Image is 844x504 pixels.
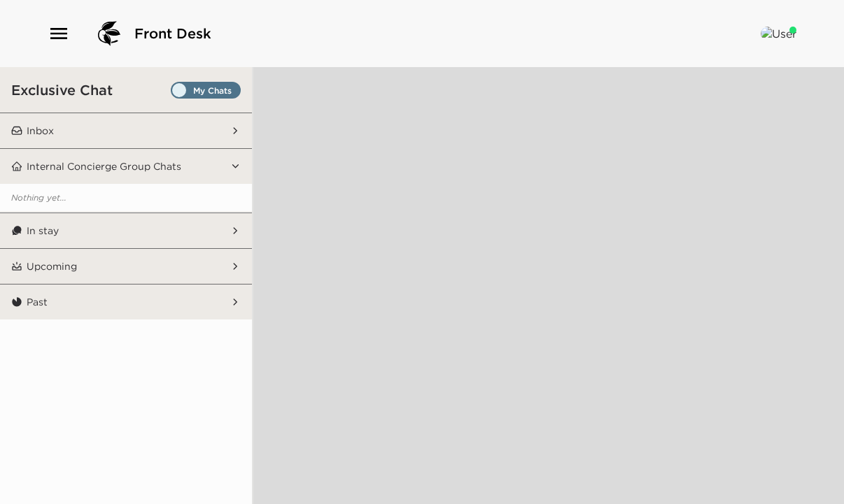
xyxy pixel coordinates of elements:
p: Inbox [27,124,54,137]
p: Internal Concierge Group Chats [27,160,181,173]
button: Internal Concierge Group Chats [22,149,230,184]
h3: Exclusive Chat [11,81,113,99]
button: Upcoming [22,249,230,284]
span: Front Desk [134,24,211,43]
p: In stay [27,224,59,237]
p: Past [27,296,48,308]
button: In stay [22,213,230,248]
button: Inbox [22,113,230,148]
p: Upcoming [27,260,77,273]
img: logo [92,17,126,50]
img: User [761,27,796,41]
button: Past [22,285,230,319]
label: Set all destinations [171,82,241,99]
